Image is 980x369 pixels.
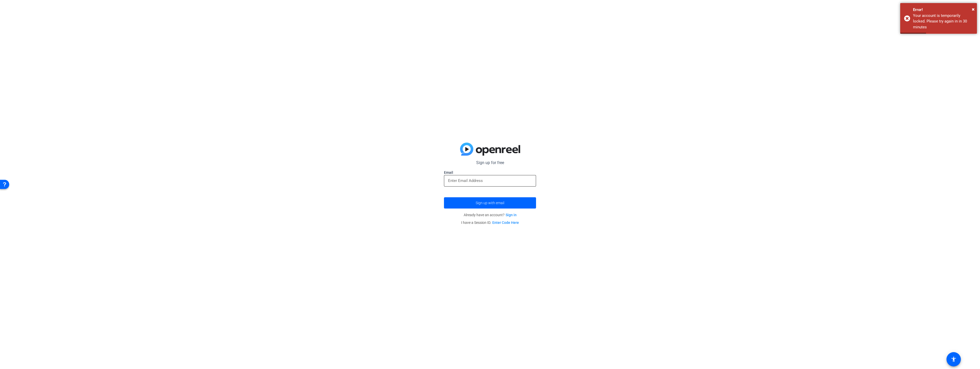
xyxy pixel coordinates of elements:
button: Close [972,5,975,13]
span: Already have an account? [464,213,517,217]
p: Sign up for free [444,160,536,166]
button: Sign up with email [444,197,536,209]
span: × [972,6,975,12]
img: blue-gradient.svg [460,143,520,156]
label: Email [444,170,536,175]
div: Error! [913,7,973,13]
mat-icon: accessibility [951,356,957,362]
div: Your account is temporarily locked. Please try again in in 30 minutes [913,13,973,30]
a: Enter Code Here [492,221,519,225]
a: Sign in [506,213,517,217]
span: I have a Session ID. [461,221,519,225]
input: Enter Email Address [448,178,532,184]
